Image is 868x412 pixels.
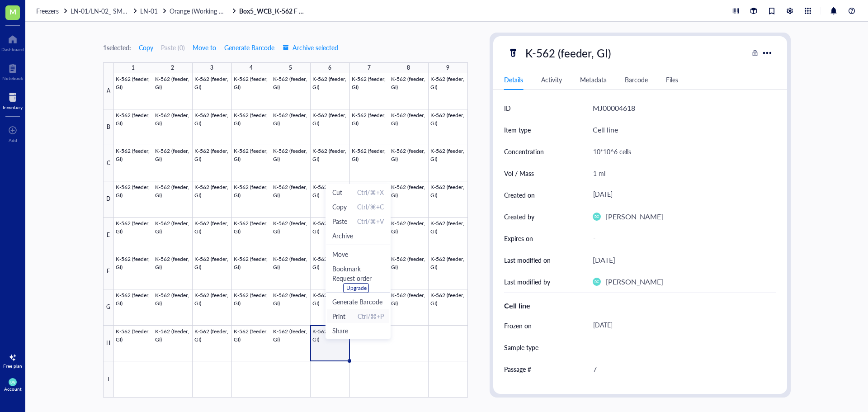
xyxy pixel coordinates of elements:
a: Dashboard [1,32,24,52]
span: Cut [332,187,342,197]
div: A [103,73,114,109]
div: [DATE] [589,317,773,334]
div: 3 [210,62,213,74]
div: 6 [328,62,331,74]
a: Notebook [2,61,23,81]
div: Barcode [625,75,648,85]
div: - [589,381,773,400]
a: Inventory [3,90,23,110]
div: 4 [250,62,253,74]
div: 1 ml [589,164,773,183]
div: Patient ID [504,386,532,396]
div: Cell line [593,124,618,136]
span: Generate Barcode [224,44,274,51]
div: Item type [504,125,531,135]
div: Upgrade [346,284,367,292]
span: Ctrl/⌘+V [357,216,384,226]
div: Frozen on [504,321,532,331]
div: Created on [504,190,535,200]
span: DG [594,215,599,218]
div: Inventory [3,104,23,110]
div: Created by [504,212,534,222]
div: C [103,145,114,181]
div: E [103,218,114,254]
div: K-562 (feeder, GI) [521,43,615,62]
div: Sample type [504,342,538,352]
div: 8 [407,62,410,74]
div: 2 [171,62,174,74]
span: LN-01/LN-02_ SMALL/BIG STORAGE ROOM [71,6,198,15]
span: Freezers [36,6,59,15]
div: 1 selected: [103,43,131,52]
div: Vol / Mass [504,168,534,178]
div: Concentration [504,147,544,156]
button: Archive selected [282,40,339,55]
span: Copy [332,202,347,212]
span: Ctrl/⌘+C [357,202,384,212]
div: MJ00004618 [593,102,635,114]
a: LN-01Orange (Working CB) [140,7,237,15]
div: 1 [132,62,135,74]
span: Move to [193,44,216,51]
div: D [103,181,114,218]
div: H [103,326,114,362]
span: DG [10,380,15,384]
span: Request order [332,273,384,293]
div: Account [4,386,22,392]
span: LN-01 [140,6,158,15]
span: Bookmark [332,264,384,274]
span: Copy [139,44,153,51]
div: 5 [289,62,292,74]
span: Orange (Working CB) [170,6,229,15]
span: Archive selected [283,44,338,51]
div: Metadata [580,75,607,85]
a: LN-01/LN-02_ SMALL/BIG STORAGE ROOM [71,7,138,15]
div: 9 [446,62,449,74]
span: Paste [332,216,347,226]
div: [PERSON_NAME] [606,211,663,223]
div: Files [666,75,678,85]
div: [DATE] [589,187,773,203]
div: Free plan [3,363,22,369]
div: - [589,338,773,357]
div: Cell line [504,300,776,311]
div: Details [504,75,523,85]
div: B [103,109,114,146]
button: Move to [192,40,217,55]
div: [DATE] [593,254,615,266]
span: Generate Barcode [332,297,384,307]
span: Archive [332,231,353,241]
span: Ctrl/⌘+X [357,187,384,197]
span: Share [332,326,384,336]
span: Ctrl/⌘+P [358,311,384,321]
div: Activity [541,75,562,85]
div: [PERSON_NAME] [606,276,663,288]
div: I [103,361,114,398]
span: DG [594,280,599,284]
span: Print [332,311,345,321]
div: 10*10^6 cells [589,142,773,161]
div: Last modified on [504,255,551,265]
div: ID [504,103,511,113]
div: G [103,289,114,326]
div: 7 [368,62,371,74]
button: Paste (0) [161,40,185,55]
a: Freezers [36,7,69,15]
div: Passage # [504,364,531,374]
div: Add [9,137,17,143]
div: Notebook [2,76,23,81]
div: Dashboard [1,47,24,52]
div: Expires on [504,233,533,243]
div: F [103,253,114,289]
a: Box5_WCB_K-562 F GI [239,7,307,15]
div: Last modified by [504,277,550,287]
button: Generate Barcode [224,40,275,55]
span: Move [332,249,384,259]
div: 7 [589,360,773,379]
button: Copy [138,40,154,55]
span: M [9,6,16,17]
div: - [589,230,773,246]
